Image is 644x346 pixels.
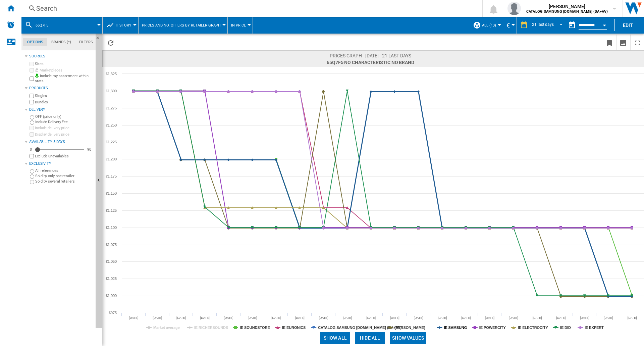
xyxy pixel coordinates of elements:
[142,23,221,28] span: Prices and No. offers by retailer graph
[153,316,162,319] text: [DATE]
[29,107,93,112] div: Delivery
[526,9,608,14] b: CATALOG SAMSUNG [DOMAIN_NAME] (DA+AV)
[106,106,117,110] tspan: €1,275
[106,277,117,281] tspan: €1,025
[598,18,610,30] button: Open calendar
[461,316,471,319] text: [DATE]
[106,174,117,178] tspan: €1,175
[231,23,246,28] span: In price
[35,68,93,73] label: Marketplaces
[200,316,210,319] text: [DATE]
[35,168,93,173] label: All references
[585,326,604,330] tspan: IE EXPERT
[355,332,385,344] button: Hide all
[106,259,117,263] tspan: €1,050
[36,17,55,34] button: 65Q7F5
[35,73,39,78] img: mysite-bg-18x18.png
[631,35,644,50] button: Maximize
[35,154,93,159] label: Exclude unavailables
[509,316,518,319] text: [DATE]
[104,35,117,50] button: Reload
[106,123,117,127] tspan: €1,250
[106,191,117,195] tspan: €1,150
[366,316,376,319] text: [DATE]
[526,3,608,10] span: [PERSON_NAME]
[29,161,93,166] div: Exclusivity
[109,311,117,315] tspan: €975
[342,316,352,319] text: [DATE]
[518,326,548,330] tspan: IE ELECTROCITY
[106,140,117,144] tspan: €1,225
[35,146,84,153] md-slider: Availability
[30,94,34,98] input: Singles
[96,34,104,46] button: Hide
[224,316,233,319] text: [DATE]
[556,316,566,319] text: [DATE]
[320,332,350,344] button: Show all
[106,72,117,76] tspan: €1,325
[327,59,414,66] span: 65Q7F5 No characteristic No brand
[116,23,131,28] span: History
[35,114,93,119] label: OFF (price only)
[414,316,423,319] text: [DATE]
[30,154,34,158] input: Display delivery price
[30,120,34,125] input: Include Delivery Fee
[248,316,257,319] text: [DATE]
[603,35,616,50] button: Bookmark this report
[438,316,447,319] text: [DATE]
[106,294,117,298] tspan: €1,000
[30,75,34,83] input: Include my assortment within stats
[560,326,571,330] tspan: IE DID
[30,169,34,174] input: All references
[35,73,93,84] label: Include my assortment within stats
[327,52,414,59] span: Prices graph - [DATE] - 21 last days
[28,147,34,152] div: 0
[116,17,135,34] button: History
[240,326,270,330] tspan: IE SOUNDSTORE
[30,175,34,179] input: Sold by only one retailer
[506,22,510,29] span: €
[106,243,117,247] tspan: €1,075
[23,38,47,46] md-tab-item: Options
[479,326,506,330] tspan: IE POWERCITY
[30,115,34,119] input: OFF (price only)
[506,17,513,34] button: €
[614,19,641,31] button: Edit
[106,226,117,230] tspan: €1,100
[153,326,180,330] tspan: Market average
[444,326,467,330] tspan: IE SAMSUNG
[106,17,135,34] div: History
[390,316,399,319] text: [DATE]
[482,17,499,34] button: ALL (13)
[106,89,117,93] tspan: €1,300
[106,157,117,161] tspan: €1,200
[395,326,425,330] tspan: [PERSON_NAME]
[35,61,93,66] label: Sites
[7,21,15,29] img: alerts-logo.svg
[295,316,305,319] text: [DATE]
[106,208,117,212] tspan: €1,125
[271,316,281,319] text: [DATE]
[507,2,521,15] img: profile.jpg
[35,93,93,98] label: Singles
[35,174,93,179] label: Sold by only one retailer
[176,316,186,319] text: [DATE]
[30,100,34,104] input: Bundles
[35,100,93,105] label: Bundles
[47,38,75,46] md-tab-item: Brands (*)
[231,17,249,34] div: In price
[96,34,102,328] button: Hide
[30,180,34,184] input: Sold by several retailers
[503,17,517,34] md-menu: Currency
[75,38,97,46] md-tab-item: Filters
[616,35,630,50] button: Download as image
[36,4,465,13] div: Search
[580,316,589,319] text: [DATE]
[533,316,542,319] text: [DATE]
[142,17,224,34] button: Prices and No. offers by retailer graph
[282,326,306,330] tspan: IE EURONICS
[473,17,499,34] div: ALL (13)
[30,68,34,72] input: Marketplaces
